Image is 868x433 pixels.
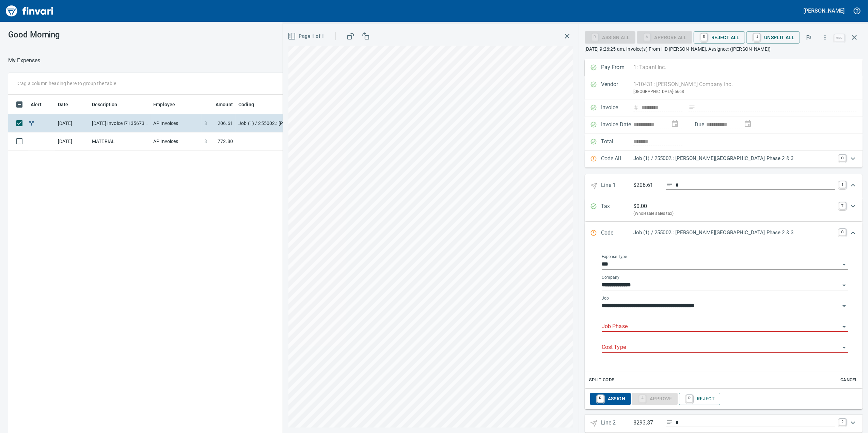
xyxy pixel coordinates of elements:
[839,343,849,352] button: Open
[204,120,207,127] span: $
[838,375,860,385] button: Cancel
[92,100,117,109] span: Description
[818,30,833,45] button: More
[804,7,845,14] h5: [PERSON_NAME]
[589,376,614,384] span: Split Code
[701,33,707,41] a: R
[802,5,846,16] button: [PERSON_NAME]
[587,375,616,385] button: Split Code
[286,30,327,43] button: Page 1 of 1
[601,202,633,217] p: Tax
[746,31,800,44] button: UUnsplit All
[834,34,845,42] a: esc
[4,3,55,19] img: Finvari
[839,419,846,426] a: 2
[633,155,835,162] p: Job (1) / 255002.: [PERSON_NAME][GEOGRAPHIC_DATA] Phase 2 & 3
[31,100,42,109] span: Alert
[839,202,846,209] a: T
[55,114,89,132] td: [DATE]
[601,229,633,238] p: Code
[602,255,627,259] label: Expense Type
[839,280,849,290] button: Open
[601,181,633,191] p: Line 1
[601,155,633,163] p: Code All
[637,34,692,40] div: Job Phase required
[754,33,760,41] a: U
[153,100,175,109] span: Employee
[633,181,661,190] p: $206.61
[839,301,849,311] button: Open
[236,114,406,132] td: Job (1) / 255002.: [PERSON_NAME][GEOGRAPHIC_DATA] Phase 2 & 3
[602,275,619,279] label: Company
[633,202,647,210] p: $ 0.00
[585,415,863,433] div: Expand
[585,34,635,40] div: Assign All
[679,393,720,405] button: RReject
[153,100,184,109] span: Employee
[92,100,126,109] span: Description
[58,100,77,109] span: Date
[8,30,224,39] h3: Good Morning
[602,296,609,300] label: Job
[585,174,863,198] div: Expand
[585,244,863,388] div: Expand
[207,100,233,109] span: Amount
[289,32,324,41] span: Page 1 of 1
[585,389,863,409] div: Expand
[585,46,863,52] p: [DATE] 9:26:25 am. Invoice(s) From HD [PERSON_NAME]. Assignee: ([PERSON_NAME])
[833,29,863,46] span: Close invoice
[585,150,863,167] div: Expand
[238,100,254,109] span: Coding
[590,393,631,405] button: RAssign
[684,393,715,405] span: Reject
[585,222,863,244] div: Expand
[699,32,740,43] span: Reject All
[633,210,835,217] p: (Wholesale sales tax)
[839,155,846,161] a: C
[218,138,233,145] span: 772.80
[89,132,151,150] td: MATERIAL
[204,138,207,145] span: $
[694,31,745,44] button: RReject All
[238,100,263,109] span: Coding
[839,229,846,236] a: C
[633,229,835,237] p: Job (1) / 255002.: [PERSON_NAME][GEOGRAPHIC_DATA] Phase 2 & 3
[839,260,849,269] button: Open
[151,114,202,132] td: AP Invoices
[839,322,849,332] button: Open
[585,198,863,221] div: Expand
[8,57,41,65] nav: breadcrumb
[55,132,89,150] td: [DATE]
[89,114,151,132] td: [DATE] Invoice I7135673 from [PERSON_NAME] Company Inc. (1-10431)
[31,100,50,109] span: Alert
[601,419,633,429] p: Line 2
[218,120,233,127] span: 206.61
[8,57,41,65] p: My Expenses
[597,395,604,402] a: R
[633,419,661,427] p: $293.37
[839,181,846,188] a: 1
[216,100,233,109] span: Amount
[801,30,816,45] button: Flag
[58,100,68,109] span: Date
[28,121,35,125] span: Split transaction
[16,80,116,87] p: Drag a column heading here to group the table
[151,132,202,150] td: AP Invoices
[686,395,693,402] a: R
[596,393,625,405] span: Assign
[840,376,858,384] span: Cancel
[752,32,794,43] span: Unsplit All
